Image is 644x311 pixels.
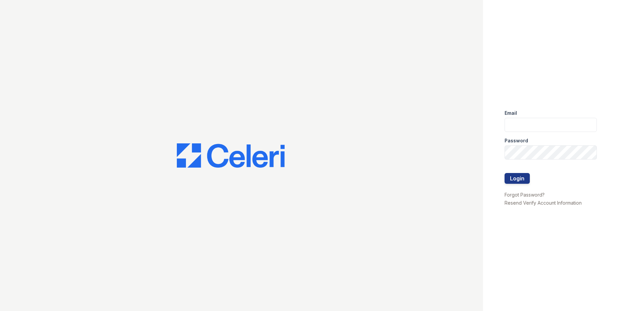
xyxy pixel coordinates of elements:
[505,192,545,198] a: Forgot Password?
[505,110,517,116] label: Email
[505,137,528,144] label: Password
[177,143,285,168] img: CE_Logo_Blue-a8612792a0a2168367f1c8372b55b34899dd931a85d93a1a3d3e32e68fde9ad4.png
[505,200,582,206] a: Resend Verify Account Information
[505,173,530,184] button: Login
